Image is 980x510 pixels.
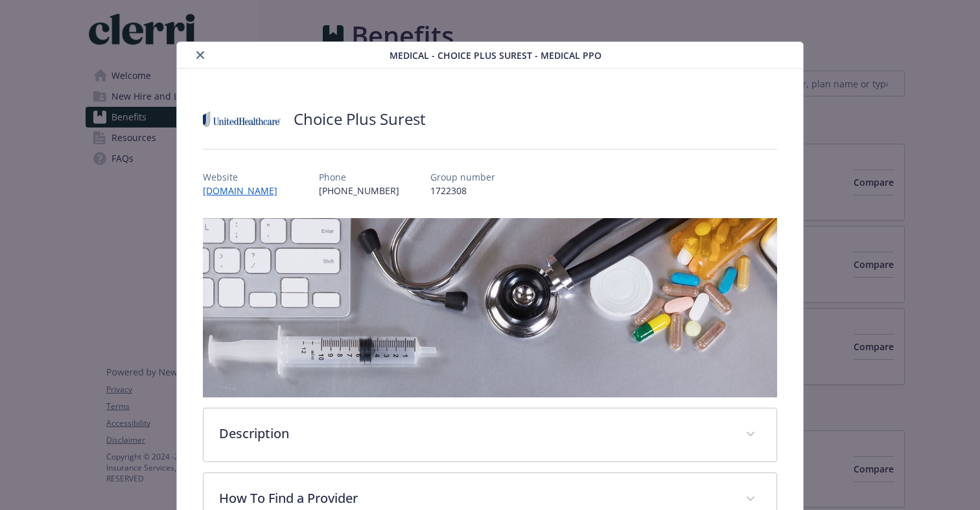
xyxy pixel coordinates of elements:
span: Medical - Choice Plus Surest - Medical PPO [390,49,601,62]
div: Description [204,408,776,461]
button: close [192,47,208,63]
img: banner [203,218,777,397]
a: [DOMAIN_NAME] [203,184,288,197]
p: 1722308 [430,184,495,197]
p: Phone [319,170,399,184]
p: Description [219,424,730,443]
h2: Choice Plus Surest [294,108,426,130]
img: United Healthcare Insurance Company [203,100,281,139]
p: [PHONE_NUMBER] [319,184,399,197]
p: Website [203,170,288,184]
p: Group number [430,170,495,184]
p: How To Find a Provider [219,489,730,508]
